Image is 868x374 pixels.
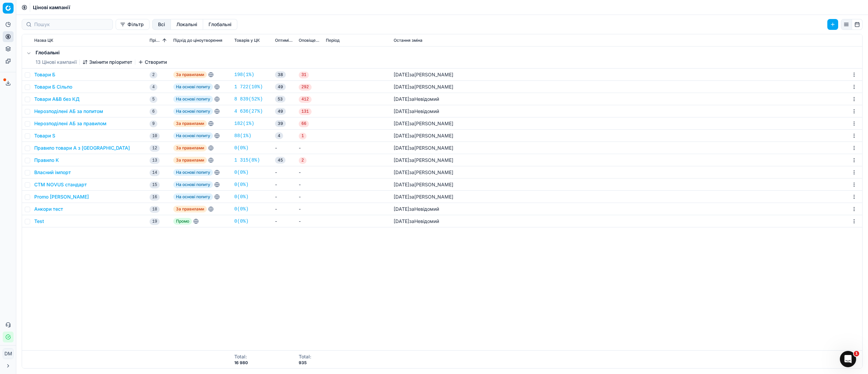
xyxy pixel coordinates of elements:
div: за [PERSON_NAME] [394,71,453,78]
span: 131 [299,108,312,115]
div: за [PERSON_NAME] [394,145,453,151]
div: за Невідомий [394,96,439,102]
span: 12 [150,145,160,152]
div: за [PERSON_NAME] [394,157,453,164]
span: 1 [854,351,859,356]
span: Період [326,38,340,43]
button: Товари Б Сільпо [34,83,72,90]
span: За правилами [173,157,207,164]
button: Нерозподілені АБ за правилом [34,120,106,127]
td: - [272,166,296,179]
button: Власний імпорт [34,169,71,176]
span: На основі попиту [173,96,213,102]
span: 4 [150,84,157,91]
span: 6 [150,108,157,115]
span: 31 [299,72,309,78]
span: 5 [150,96,157,103]
button: global [203,19,237,30]
a: 0(0%) [234,193,249,200]
span: 18 [150,206,160,213]
button: all [152,19,171,30]
td: - [296,215,323,227]
span: 39 [275,120,286,127]
span: На основі попиту [173,108,213,115]
td: - [296,203,323,215]
span: На основі попиту [173,132,213,139]
h5: Глобальні [36,49,167,56]
span: 13 [150,157,160,164]
span: За правилами [173,120,207,127]
span: 4 [275,132,283,139]
span: Підхід до ціноутворення [173,38,222,43]
td: - [272,215,296,227]
a: 1 315(8%) [234,157,260,164]
button: Змінити пріоритет [82,59,132,66]
span: Остання зміна [394,38,422,43]
button: Нерозподілені АБ за попитом [34,108,103,115]
a: 0(0%) [234,218,249,225]
button: Фільтр [116,19,150,30]
a: 1 722(10%) [234,83,263,90]
div: Total : [299,353,311,360]
span: 412 [299,96,312,103]
span: На основі попиту [173,193,213,200]
button: Promo [PERSON_NAME] [34,193,89,200]
span: [DATE] [394,96,409,102]
a: 0(0%) [234,181,249,188]
span: [DATE] [394,182,409,187]
span: За правилами [173,206,207,212]
span: 14 [150,169,160,176]
td: - [272,191,296,203]
td: - [272,142,296,154]
a: 0(0%) [234,206,249,212]
span: [DATE] [394,72,409,77]
span: Оповіщення [299,38,320,43]
span: Товарів у ЦК [234,38,260,43]
td: - [296,191,323,203]
span: 19 [150,218,160,225]
span: Промо [173,218,192,225]
a: 4 636(27%) [234,108,263,115]
span: 9 [150,120,157,127]
span: 49 [275,83,286,90]
button: Правило K [34,157,59,164]
div: за [PERSON_NAME] [394,193,453,200]
button: Товари А&B без КД [34,96,80,102]
button: Створити [138,59,167,66]
span: 38 [275,71,286,78]
span: 16 [150,194,160,201]
span: [DATE] [394,145,409,151]
td: - [272,203,296,215]
td: - [296,166,323,179]
span: 10 [150,133,160,139]
a: 182(1%) [234,120,254,127]
span: 49 [275,108,286,115]
nav: breadcrumb [33,4,70,11]
span: Пріоритет [150,38,161,43]
div: за [PERSON_NAME] [394,132,453,139]
input: Пошук [34,21,108,28]
span: 292 [299,84,312,91]
span: Цінові кампанії [33,4,70,11]
a: 8 839(52%) [234,96,263,102]
span: [DATE] [394,84,409,90]
td: - [296,179,323,191]
span: 1 [299,133,307,139]
td: - [272,179,296,191]
a: 88(1%) [234,132,251,139]
span: На основі попиту [173,181,213,188]
span: [DATE] [394,218,409,224]
div: за [PERSON_NAME] [394,83,453,90]
span: 2 [150,72,157,78]
span: 2 [299,157,307,164]
div: 935 [299,360,311,366]
span: [DATE] [394,120,409,126]
span: [DATE] [394,157,409,163]
span: [DATE] [394,194,409,200]
div: 16 980 [234,360,248,366]
span: За правилами [173,145,207,151]
span: [DATE] [394,108,409,114]
button: Sorted by Пріоритет ascending [161,37,168,44]
span: [DATE] [394,169,409,175]
button: Товари S [34,132,55,139]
